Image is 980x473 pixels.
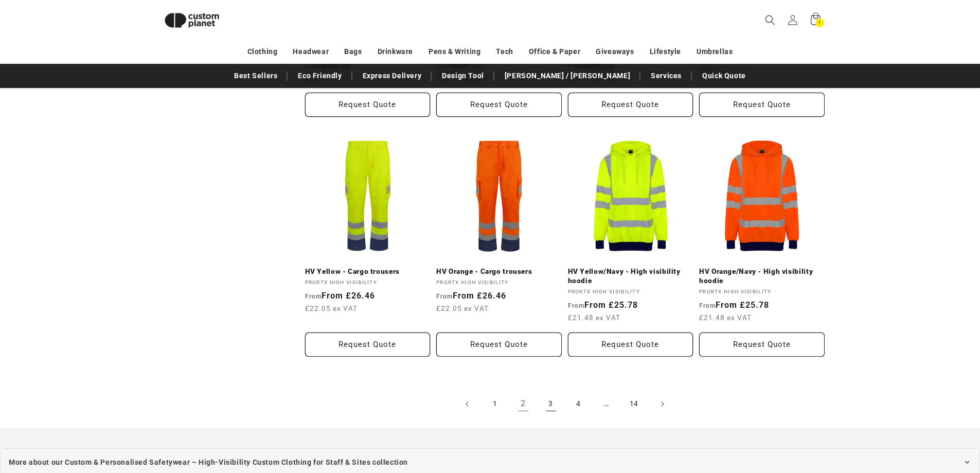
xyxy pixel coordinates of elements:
[437,67,489,85] a: Design Tool
[567,393,590,415] a: Page 4
[305,393,825,415] nav: Pagination
[429,43,480,61] a: Pens & Writing
[436,332,562,357] button: Request Quote
[595,393,618,415] span: …
[529,43,580,61] a: Office & Paper
[697,67,751,85] a: Quick Quote
[358,67,427,85] a: Express Delivery
[650,43,681,61] a: Lifestyle
[156,4,228,37] img: Custom Planet
[540,393,562,415] a: Page 3
[378,43,413,61] a: Drinkware
[818,19,821,27] span: 1
[456,393,479,415] a: Previous page
[500,67,635,85] a: [PERSON_NAME] / [PERSON_NAME]
[596,43,634,61] a: Giveaways
[568,267,693,285] a: HV Yellow/Navy - High visibility hoodie
[305,93,431,117] button: Request Quote
[305,332,431,357] button: Request Quote
[247,43,278,61] a: Clothing
[436,93,562,117] button: Request Quote
[512,393,534,415] a: Page 2
[808,362,980,473] iframe: Chat Widget
[305,267,431,276] a: HV Yellow - Cargo trousers
[646,67,687,85] a: Services
[759,9,781,31] summary: Search
[229,67,282,85] a: Best Sellers
[699,332,825,357] button: Request Quote
[496,43,513,61] a: Tech
[568,93,693,117] button: Request Quote
[293,67,347,85] a: Eco Friendly
[699,267,825,285] a: HV Orange/Navy - High visibility hoodie
[651,393,673,415] a: Next page
[699,93,825,117] : Request Quote
[293,43,329,61] a: Headwear
[344,43,362,61] a: Bags
[568,332,693,357] button: Request Quote
[436,267,562,276] a: HV Orange - Cargo trousers
[623,393,646,415] a: Page 14
[697,43,733,61] a: Umbrellas
[484,393,507,415] a: Page 1
[9,456,408,469] span: More about our Custom & Personalised Safetywear – High-Visibility Custom Clothing for Staff & Sit...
